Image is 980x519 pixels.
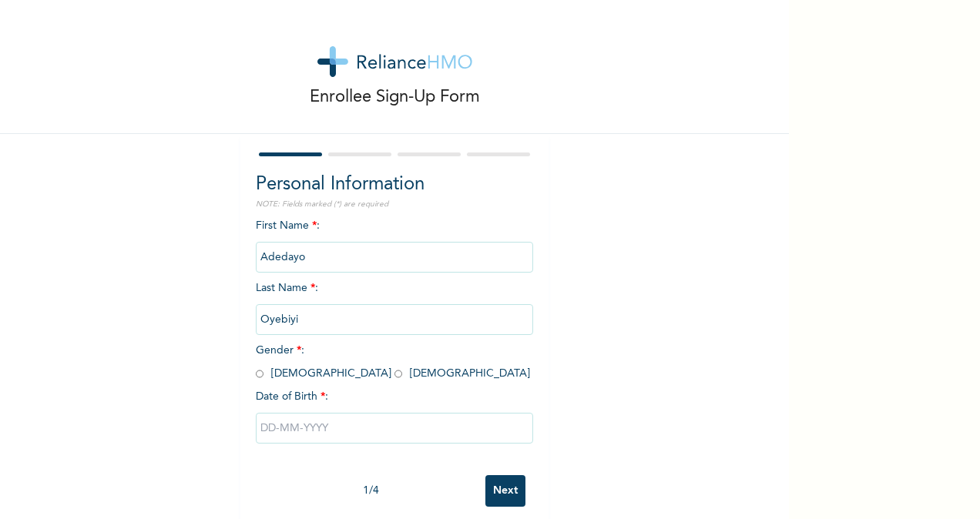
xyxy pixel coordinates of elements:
[256,171,533,199] h2: Personal Information
[256,413,533,444] input: DD-MM-YYYY
[256,304,533,335] input: Enter your last name
[256,199,533,210] p: NOTE: Fields marked (*) are required
[256,483,485,499] div: 1 / 4
[310,85,480,110] p: Enrollee Sign-Up Form
[256,283,533,325] span: Last Name :
[485,475,525,507] input: Next
[256,242,533,273] input: Enter your first name
[317,46,472,77] img: logo
[256,389,328,405] span: Date of Birth :
[256,220,533,263] span: First Name :
[256,345,530,379] span: Gender : [DEMOGRAPHIC_DATA] [DEMOGRAPHIC_DATA]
